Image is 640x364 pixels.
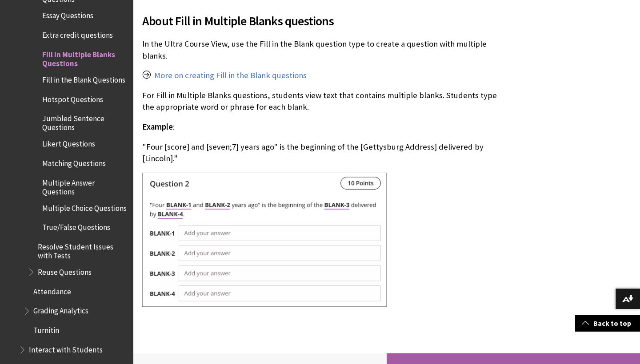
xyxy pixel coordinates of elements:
[142,121,500,133] p: :
[33,304,88,316] span: Grading Analytics
[33,323,59,335] span: Turnitin
[38,265,92,277] span: Reuse Questions
[29,342,103,354] span: Interact with Students
[42,137,95,149] span: Likert Questions
[42,28,113,40] span: Extra credit questions
[142,90,500,113] p: For Fill in Multiple Blanks questions, students view text that contains multiple blanks. Students...
[575,315,640,332] a: Back to top
[42,156,106,168] span: Matching Questions
[142,122,173,132] span: Example
[42,220,110,232] span: True/False Questions
[142,12,500,30] span: About Fill in Multiple Blanks questions
[154,70,307,81] a: More on creating Fill in the Blank questions
[38,239,127,260] span: Resolve Student Issues with Tests
[42,111,127,132] span: Jumbled Sentence Questions
[33,284,71,296] span: Attendance
[42,8,93,20] span: Essay Questions
[42,175,127,196] span: Multiple Answer Questions
[142,38,500,61] p: In the Ultra Course View, use the Fill in the Blank question type to create a question with multi...
[42,72,125,84] span: Fill in the Blank Questions
[142,141,500,164] p: "Four [score] and [seven;7] years ago" is the beginning of the [Gettysburg Address] delivered by ...
[142,173,387,307] img: This is how the filling of multiple blank questions look like.
[42,47,127,68] span: Fill in Multiple Blanks Questions
[42,92,103,104] span: Hotspot Questions
[42,201,127,213] span: Multiple Choice Questions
